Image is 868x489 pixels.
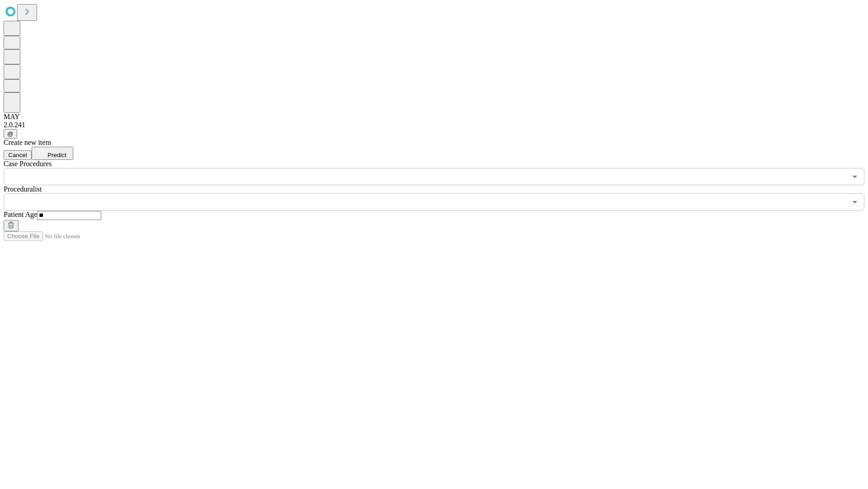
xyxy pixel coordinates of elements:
button: Predict [32,147,73,160]
span: Cancel [8,152,27,158]
div: 2.0.241 [4,121,864,129]
button: @ [4,129,17,139]
span: @ [7,130,14,137]
button: Cancel [4,150,32,160]
span: Proceduralist [4,185,42,193]
span: Scheduled Procedure [4,160,52,168]
div: MAY [4,113,864,121]
span: Patient Age [4,211,37,218]
span: Predict [47,152,66,158]
button: Open [849,170,861,183]
span: Create new item [4,139,51,146]
button: Open [849,196,861,208]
